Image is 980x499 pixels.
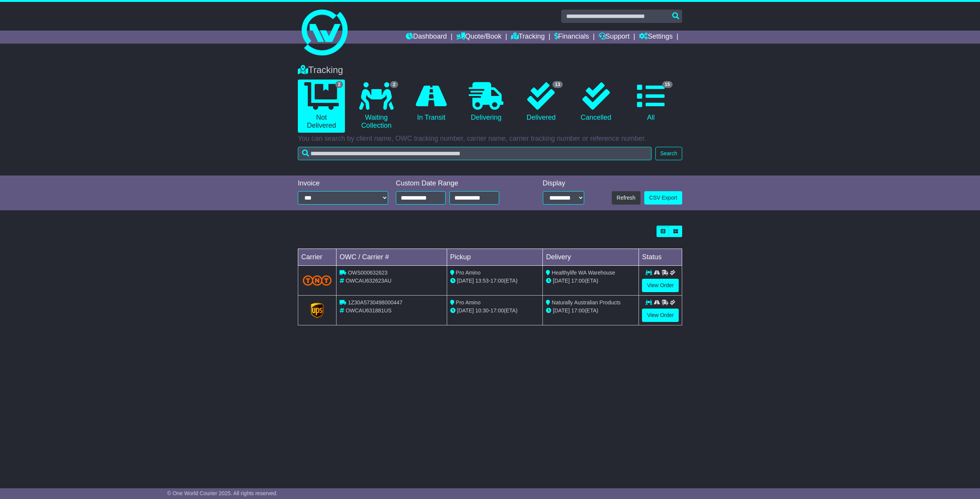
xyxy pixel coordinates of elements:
a: Settings [639,31,673,44]
a: Delivering [462,80,510,125]
a: 13 Delivered [518,80,565,125]
span: Healthylife WA Warehouse [552,270,615,276]
span: OWCAU632623AU [346,278,392,284]
span: 17:00 [490,307,504,314]
a: View Order [642,279,679,292]
span: 17:00 [571,278,585,284]
a: Dashboard [406,31,447,44]
span: Pro Amino [456,270,481,276]
a: Cancelled [572,80,619,125]
span: 15 [662,81,673,88]
div: Tracking [294,65,686,76]
span: [DATE] [457,278,474,284]
div: - (ETA) [450,307,540,315]
a: Financials [554,31,589,44]
span: © One World Courier 2025. All rights reserved. [167,490,278,496]
span: 2 [390,81,398,88]
a: CSV Export [644,191,682,205]
span: 17:00 [571,307,585,314]
a: 2 Waiting Collection [353,80,400,133]
div: Invoice [298,179,388,188]
span: OWS000632623 [348,270,388,276]
div: Custom Date Range [396,179,519,188]
td: Pickup [447,249,543,266]
span: [DATE] [457,307,474,314]
span: OWCAU631881US [346,307,392,314]
a: 2 Not Delivered [298,80,345,133]
td: OWC / Carrier # [336,249,447,266]
div: - (ETA) [450,277,540,285]
span: 10:30 [475,307,489,314]
span: 1Z30A5730498000447 [348,299,402,306]
div: (ETA) [546,307,635,315]
td: Delivery [543,249,639,266]
a: Quote/Book [456,31,501,44]
span: 13 [552,81,563,88]
span: [DATE] [553,307,570,314]
button: Search [655,147,682,160]
a: 15 All [627,80,675,125]
a: Support [599,31,630,44]
img: GetCarrierServiceLogo [311,303,324,318]
span: 2 [335,81,343,88]
td: Status [639,249,682,266]
span: [DATE] [553,278,570,284]
td: Carrier [298,249,336,266]
a: In Transit [408,80,455,125]
a: Tracking [511,31,545,44]
div: (ETA) [546,277,635,285]
p: You can search by client name, OWC tracking number, carrier name, carrier tracking number or refe... [298,135,682,143]
span: Naturally Australian Products [552,299,621,306]
button: Refresh [612,191,640,205]
span: 17:00 [490,278,504,284]
div: Display [543,179,584,188]
a: View Order [642,309,679,322]
span: Pro Amino [456,299,481,306]
span: 13:53 [475,278,489,284]
img: TNT_Domestic.png [303,275,332,286]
